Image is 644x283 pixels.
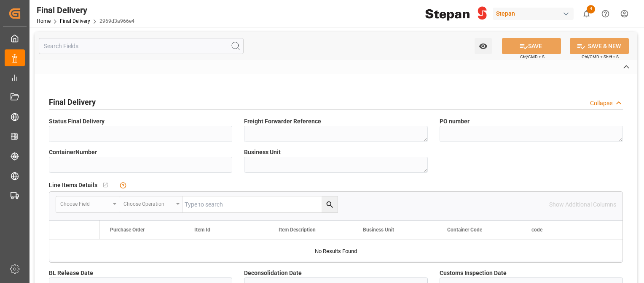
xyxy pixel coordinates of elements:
button: SAVE & NEW [570,38,629,54]
a: Final Delivery [60,18,90,24]
div: Choose field [60,198,110,208]
span: BL Release Date [49,269,93,278]
button: show 4 new notifications [577,4,596,23]
a: Home [37,18,51,24]
span: PO number [440,117,470,126]
span: Customs Inspection Date [440,269,507,278]
button: Help Center [596,4,615,23]
div: Final Delivery [37,4,134,16]
button: Stepan [493,5,577,22]
span: Deconsolidation Date [244,269,302,278]
button: open menu [119,196,182,212]
span: Item Id [194,227,210,233]
span: Container Code [447,227,482,233]
span: ContainerNumber [49,148,97,157]
span: Ctrl/CMD + S [520,54,545,60]
input: Search Fields [39,38,244,54]
div: Choose Operation [123,198,173,208]
div: Stepan [493,8,574,20]
span: 4 [587,5,595,14]
button: open menu [56,196,119,212]
span: Freight Forwarder Reference [244,117,321,126]
div: Collapse [590,99,612,108]
span: code [531,227,542,233]
span: Line Items Details [49,181,97,190]
span: Status Final Delivery [49,117,105,126]
h2: Final Delivery [49,96,96,108]
input: Type to search [182,196,338,212]
img: Stepan_Company_logo.svg.png_1713531530.png [425,6,487,21]
span: Business Unit [244,148,281,157]
span: Purchase Order [110,227,145,233]
span: Item Description [279,227,316,233]
span: Business Unit [363,227,394,233]
button: open menu [475,38,492,54]
button: search button [322,196,338,212]
span: Ctrl/CMD + Shift + S [582,54,619,60]
button: SAVE [502,38,561,54]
